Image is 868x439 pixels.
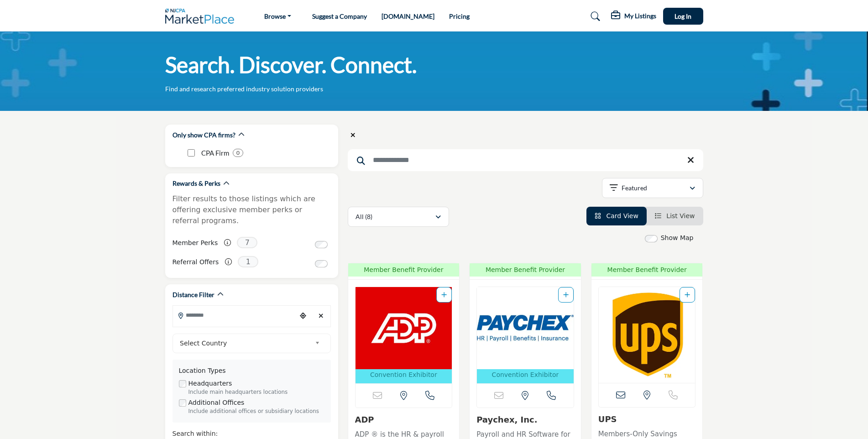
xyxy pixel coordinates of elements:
li: Card View [586,207,647,225]
button: Featured [602,178,703,198]
div: Choose your current location [296,306,310,326]
a: Add To List [563,291,569,298]
h1: Search. Discover. Connect. [165,51,417,79]
a: ADP [355,415,374,424]
h2: Only show CPA firms? [173,131,235,140]
a: Search [582,9,606,24]
a: Pricing [449,12,470,20]
span: Card View [606,212,638,219]
a: Browse [258,10,298,23]
span: Member Benefit Provider [351,265,457,275]
div: Include main headquarters locations [188,388,324,397]
a: UPS [598,414,617,424]
a: Paychex, Inc. [476,415,537,424]
p: Find and research preferred industry solution providers [165,84,323,94]
div: Search within: [173,429,331,439]
li: List View [647,207,703,225]
div: My Listings [611,11,656,22]
a: View List [655,212,695,219]
input: Search Location [173,306,296,324]
h3: ADP [355,415,453,425]
h2: Distance Filter [173,290,214,299]
button: Log In [663,8,703,25]
span: 1 [238,256,258,267]
a: Open Listing in new tab [356,287,452,383]
b: 0 [236,150,240,156]
p: Featured [622,183,647,193]
label: Show Map [661,233,694,243]
label: Member Perks [173,235,218,251]
h3: UPS [598,414,696,424]
input: Search Keyword [348,149,703,171]
div: 0 Results For CPA Firm [233,149,243,157]
h5: My Listings [624,12,656,20]
input: Switch to Member Perks [315,241,328,248]
input: Switch to Referral Offers [315,260,328,267]
p: Convention Exhibitor [492,370,559,380]
span: Member Benefit Provider [594,265,700,275]
a: Add To List [441,291,447,298]
label: Headquarters [188,379,232,388]
div: Clear search location [314,306,328,326]
a: Open Listing in new tab [599,287,695,383]
span: Select Country [180,338,311,349]
p: All (8) [356,212,372,221]
label: Referral Offers [173,254,219,270]
img: ADP [356,287,452,369]
span: 7 [237,237,257,248]
h2: Rewards & Perks [173,179,220,188]
div: Location Types [179,366,324,376]
i: Clear search location [350,132,356,138]
img: Paychex, Inc. [477,287,574,369]
p: Convention Exhibitor [370,370,437,380]
a: [DOMAIN_NAME] [382,12,434,20]
h3: Paychex, Inc. [476,415,574,425]
button: All (8) [348,207,449,227]
p: CPA Firm: CPA Firm [201,148,229,158]
p: Filter results to those listings which are offering exclusive member perks or referral programs. [173,193,331,226]
span: Member Benefit Provider [472,265,578,275]
a: Add To List [685,291,690,298]
span: List View [666,212,695,219]
input: CPA Firm checkbox [188,149,195,157]
img: UPS [599,287,695,383]
a: Open Listing in new tab [477,287,574,383]
a: View Card [595,212,638,219]
span: Log In [675,12,691,20]
a: Suggest a Company [312,12,367,20]
div: Include additional offices or subsidiary locations [188,408,324,416]
label: Additional Offices [188,398,245,408]
img: Site Logo [165,9,239,24]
